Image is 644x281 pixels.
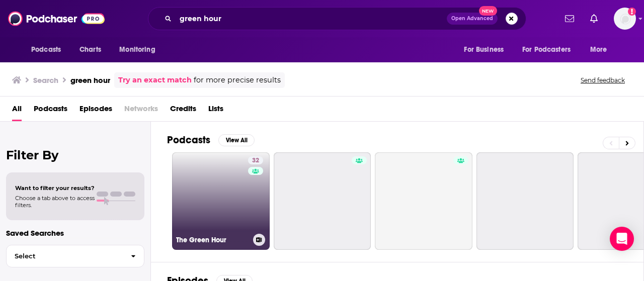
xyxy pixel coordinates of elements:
[6,245,144,267] button: Select
[15,195,95,209] span: Choose a tab above to access filters.
[6,228,144,238] p: Saved Searches
[176,11,447,27] input: Search podcasts, credits, & more...
[170,101,196,121] a: Credits
[252,156,259,166] span: 32
[112,40,168,59] button: open menu
[614,8,636,30] button: Show profile menu
[33,75,58,85] h3: Search
[79,43,101,57] span: Charts
[12,101,22,121] a: All
[457,40,516,59] button: open menu
[118,74,192,86] a: Try an exact match
[172,152,270,250] a: 32The Green Hour
[578,76,628,84] button: Send feedback
[479,6,497,16] span: New
[24,40,74,59] button: open menu
[610,227,634,251] div: Open Intercom Messenger
[8,9,105,28] img: Podchaser - Follow, Share and Rate Podcasts
[167,134,210,146] h2: Podcasts
[208,101,223,121] a: Lists
[73,40,107,59] a: Charts
[614,8,636,30] img: User Profile
[31,43,61,57] span: Podcasts
[6,148,144,162] h2: Filter By
[124,101,158,121] span: Networks
[586,10,602,27] a: Show notifications dropdown
[70,75,110,85] h3: green hour
[119,43,155,57] span: Monitoring
[34,101,67,121] a: Podcasts
[464,43,504,57] span: For Business
[522,43,571,57] span: For Podcasters
[516,40,585,59] button: open menu
[583,40,620,59] button: open menu
[590,43,607,57] span: More
[628,8,636,16] svg: Add a profile image
[79,101,112,121] a: Episodes
[7,253,123,259] span: Select
[167,134,255,146] a: PodcastsView All
[248,156,263,164] a: 32
[176,236,249,244] h3: The Green Hour
[148,7,526,30] div: Search podcasts, credits, & more...
[614,8,636,30] span: Logged in as njanati
[218,134,255,146] button: View All
[447,13,498,25] button: Open AdvancedNew
[451,16,493,21] span: Open Advanced
[561,10,578,27] a: Show notifications dropdown
[15,184,95,192] span: Want to filter your results?
[194,74,281,86] span: for more precise results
